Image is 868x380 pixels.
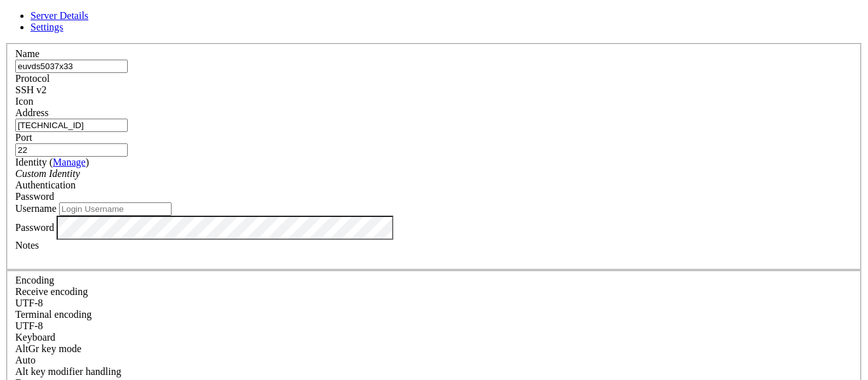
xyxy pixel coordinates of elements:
input: Port Number [15,143,128,157]
span: Auto [15,355,36,365]
label: Identity [15,157,89,167]
a: Settings [31,22,64,32]
span: Password [15,191,54,202]
label: Notes [15,240,39,251]
label: Address [15,107,48,118]
div: Password [15,191,853,202]
label: Encoding [15,275,54,285]
label: Set the expected encoding for data received from the host. If the encodings do not match, visual ... [15,343,81,354]
a: Server Details [31,10,88,21]
div: UTF-8 [15,320,853,332]
label: Username [15,203,57,214]
label: Authentication [15,180,76,190]
a: Manage [53,157,86,167]
label: Keyboard [15,332,55,343]
label: Port [15,132,32,143]
span: ( ) [50,157,89,167]
label: Controls how the Alt key is handled. Escape: Send an ESC prefix. 8-Bit: Add 128 to the typed char... [15,366,121,377]
span: UTF-8 [15,298,43,308]
input: Server Name [15,60,128,73]
span: UTF-8 [15,320,43,331]
div: UTF-8 [15,298,853,309]
div: Auto [15,355,853,366]
i: Custom Identity [15,168,80,179]
label: Password [15,221,54,232]
label: Name [15,48,39,59]
input: Host Name or IP [15,119,128,132]
label: Protocol [15,73,50,84]
label: Set the expected encoding for data received from the host. If the encodings do not match, visual ... [15,286,88,297]
div: SSH v2 [15,84,853,96]
span: SSH v2 [15,84,46,95]
div: Custom Identity [15,168,853,180]
input: Login Username [59,202,172,216]
label: Icon [15,96,33,107]
label: The default terminal encoding. ISO-2022 enables character map translations (like graphics maps). ... [15,309,92,320]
